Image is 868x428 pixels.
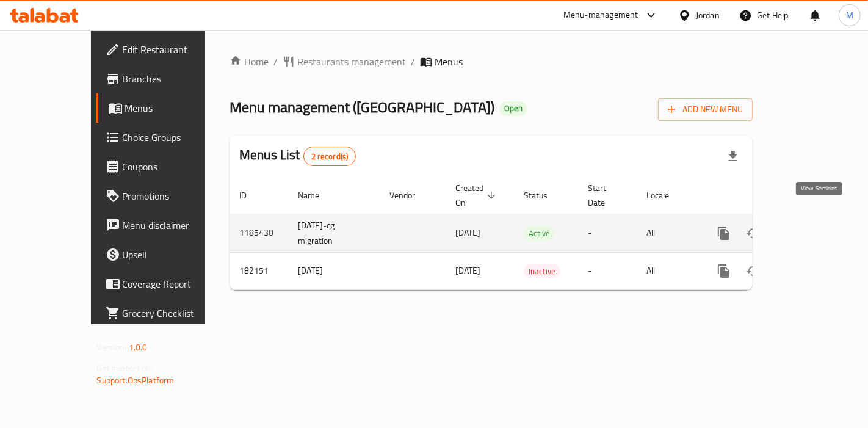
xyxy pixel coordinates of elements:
[123,42,226,57] span: Edit Restaurant
[96,181,236,211] a: Promotions
[700,177,836,214] th: Actions
[588,181,622,210] span: Start Date
[123,277,226,291] span: Coverage Report
[129,339,148,355] span: 1.0.0
[411,54,415,69] li: /
[273,54,278,69] li: /
[524,264,560,278] span: Inactive
[668,102,743,117] span: Add New Menu
[97,339,127,355] span: Version:
[230,177,836,290] table: enhanced table
[230,252,288,289] td: 182151
[739,219,768,248] button: Change Status
[239,188,262,203] span: ID
[389,188,431,203] span: Vendor
[637,214,700,252] td: All
[563,8,638,23] div: Menu-management
[288,214,380,252] td: [DATE]-cg migration
[637,252,700,289] td: All
[658,98,753,121] button: Add New Menu
[304,151,356,162] span: 2 record(s)
[96,64,236,93] a: Branches
[239,146,356,166] h2: Menus List
[283,54,406,69] a: Restaurants management
[524,188,563,203] span: Status
[96,240,236,269] a: Upsell
[499,103,527,114] span: Open
[96,299,236,328] a: Grocery Checklist
[709,219,739,248] button: more
[96,35,236,64] a: Edit Restaurant
[123,130,226,145] span: Choice Groups
[709,256,739,286] button: more
[230,93,494,121] span: Menu management ( [GEOGRAPHIC_DATA] )
[123,189,226,203] span: Promotions
[696,9,720,22] div: Jordan
[524,227,555,241] span: Active
[125,101,226,115] span: Menus
[96,93,236,123] a: Menus
[123,247,226,262] span: Upsell
[303,147,356,166] div: Total records count
[230,54,269,69] a: Home
[96,269,236,299] a: Coverage Report
[96,211,236,240] a: Menu disclaimer
[97,372,175,388] a: Support.OpsPlatform
[499,101,527,116] div: Open
[578,214,637,252] td: -
[646,188,685,203] span: Locale
[123,159,226,174] span: Coupons
[455,225,480,241] span: [DATE]
[846,9,853,22] span: M
[455,263,480,278] span: [DATE]
[455,181,499,210] span: Created On
[524,264,560,278] div: Inactive
[718,142,748,171] div: Export file
[96,123,236,152] a: Choice Groups
[230,214,288,252] td: 1185430
[96,152,236,181] a: Coupons
[123,218,226,233] span: Menu disclaimer
[230,54,753,69] nav: breadcrumb
[123,71,226,86] span: Branches
[288,252,380,289] td: [DATE]
[578,252,637,289] td: -
[123,306,226,321] span: Grocery Checklist
[97,360,153,376] span: Get support on:
[298,188,335,203] span: Name
[435,54,463,69] span: Menus
[297,54,406,69] span: Restaurants management
[739,256,768,286] button: Change Status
